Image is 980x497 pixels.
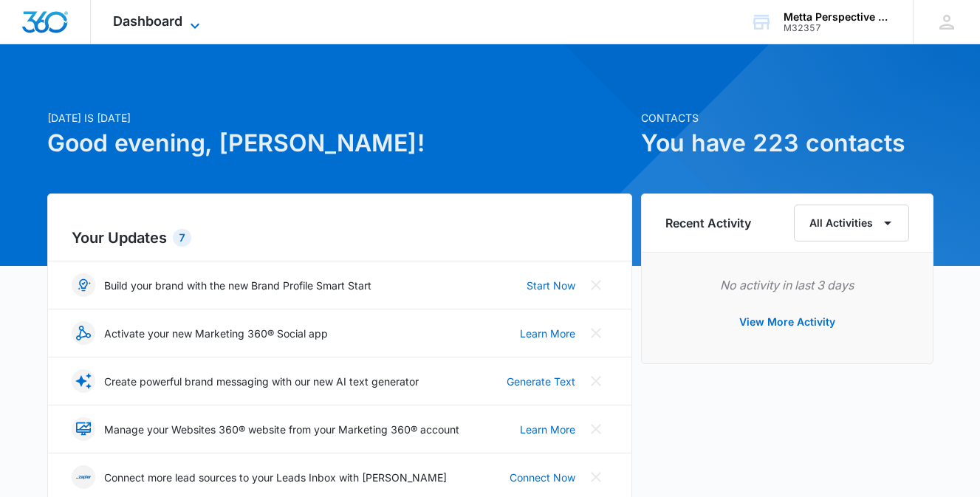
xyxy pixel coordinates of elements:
[47,110,632,126] p: [DATE] is [DATE]
[584,321,608,345] button: Close
[104,326,328,341] p: Activate your new Marketing 360® Social app
[47,126,632,161] h1: Good evening, [PERSON_NAME]!
[520,326,575,341] a: Learn More
[641,110,933,126] p: Contacts
[510,470,575,485] a: Connect Now
[113,13,182,29] span: Dashboard
[584,369,608,393] button: Close
[72,227,608,249] h2: Your Updates
[665,276,909,294] p: No activity in last 3 days
[665,214,751,232] h6: Recent Activity
[584,273,608,297] button: Close
[104,470,447,485] p: Connect more lead sources to your Leads Inbox with [PERSON_NAME]
[784,11,891,23] div: account name
[104,278,371,293] p: Build your brand with the new Brand Profile Smart Start
[104,422,459,437] p: Manage your Websites 360® website from your Marketing 360® account
[173,229,191,247] div: 7
[794,205,909,241] button: All Activities
[507,374,575,389] a: Generate Text
[520,422,575,437] a: Learn More
[527,278,575,293] a: Start Now
[784,23,891,33] div: account id
[584,417,608,441] button: Close
[724,304,850,340] button: View More Activity
[641,126,933,161] h1: You have 223 contacts
[104,374,419,389] p: Create powerful brand messaging with our new AI text generator
[584,465,608,489] button: Close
